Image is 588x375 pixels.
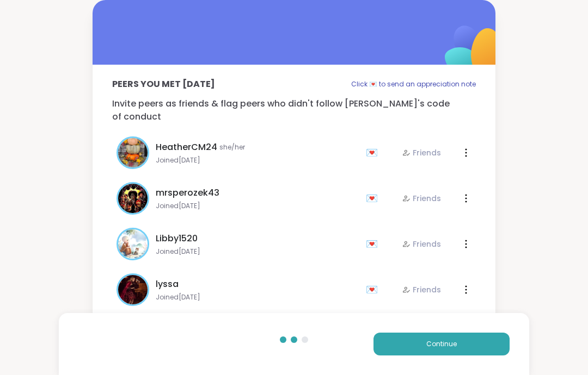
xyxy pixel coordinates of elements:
[118,229,148,259] img: Libby1520
[156,202,359,210] span: Joined [DATE]
[156,232,198,245] span: Libby1520
[156,293,359,302] span: Joined [DATE]
[112,78,215,91] p: Peers you met [DATE]
[351,78,476,91] p: Click 💌 to send an appreciation note
[402,147,441,158] div: Friends
[366,235,382,253] div: 💌
[156,141,217,154] span: HeatherCM24
[402,193,441,204] div: Friends
[118,275,148,304] img: lyssa
[402,239,441,249] div: Friends
[118,184,148,213] img: mrsperozek43
[156,186,219,199] span: mrsperozek43
[118,138,148,167] img: HeatherCM24
[426,339,457,349] span: Continue
[219,143,245,152] span: she/her
[366,144,382,161] div: 💌
[366,281,382,298] div: 💌
[156,278,179,291] span: lyssa
[402,284,441,295] div: Friends
[366,190,382,207] div: 💌
[156,156,359,165] span: Joined [DATE]
[156,247,359,256] span: Joined [DATE]
[373,333,510,355] button: Continue
[112,97,476,123] p: Invite peers as friends & flag peers who didn't follow [PERSON_NAME]'s code of conduct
